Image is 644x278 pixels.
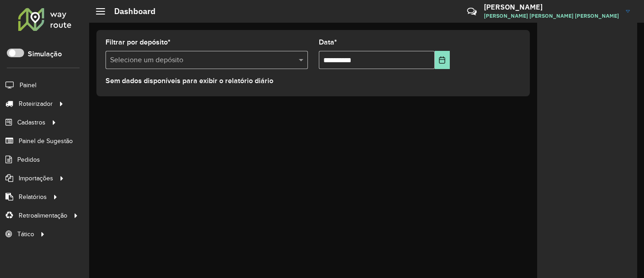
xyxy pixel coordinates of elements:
[105,6,156,16] h2: Dashboard
[319,37,337,48] label: Data
[17,118,45,127] span: Cadastros
[435,51,450,69] button: Choose Date
[484,3,619,11] h3: [PERSON_NAME]
[17,229,34,239] span: Tático
[19,136,73,146] span: Painel de Sugestão
[20,80,36,90] span: Painel
[106,75,273,86] label: Sem dados disponíveis para exibir o relatório diário
[19,99,53,109] span: Roteirizador
[28,49,62,60] label: Simulação
[462,2,482,21] a: Contato Rápido
[19,211,67,220] span: Retroalimentação
[19,192,47,202] span: Relatórios
[17,155,40,164] span: Pedidos
[106,37,171,48] label: Filtrar por depósito
[484,12,619,20] span: [PERSON_NAME] [PERSON_NAME] [PERSON_NAME]
[19,174,53,183] span: Importações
